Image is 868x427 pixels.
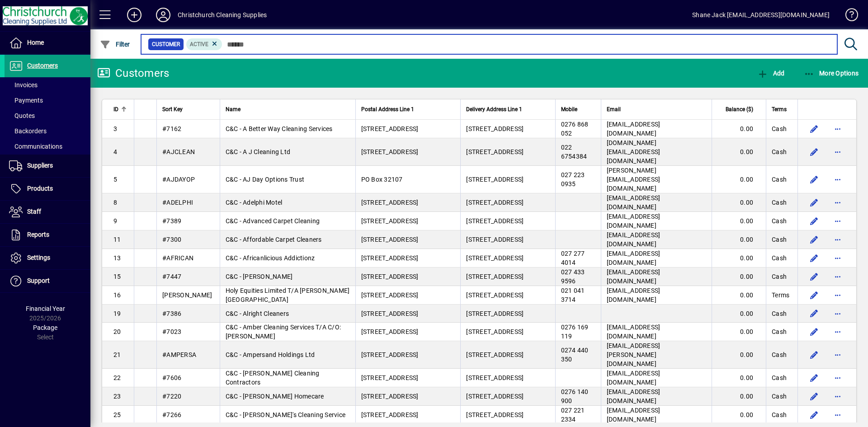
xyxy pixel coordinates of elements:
span: [STREET_ADDRESS] [361,411,419,418]
button: Edit [807,172,821,187]
span: Cash [772,392,787,401]
span: 3 [113,125,117,132]
span: #AJCLEAN [162,148,195,155]
span: Suppliers [27,162,53,169]
div: Christchurch Cleaning Supplies [178,8,267,22]
span: 022 6754384 [561,144,587,160]
span: [EMAIL_ADDRESS][DOMAIN_NAME] [607,370,660,386]
a: Knowledge Base [839,2,857,31]
span: C&C - [PERSON_NAME] [226,273,293,280]
button: More options [830,324,845,339]
div: Customers [97,66,169,80]
span: 8 [113,199,117,206]
td: 0.00 [712,305,766,323]
td: 0.00 [712,212,766,230]
td: 0.00 [712,406,766,424]
span: Products [27,185,53,192]
a: Invoices [5,77,90,93]
span: Reports [27,231,49,238]
button: More options [830,251,845,265]
span: Cash [772,272,787,281]
button: Edit [807,269,821,284]
span: [EMAIL_ADDRESS][DOMAIN_NAME] [607,268,660,285]
span: Staff [27,208,41,215]
span: 027 433 9596 [561,268,585,285]
span: [EMAIL_ADDRESS][DOMAIN_NAME] [607,324,660,340]
button: Edit [807,288,821,302]
span: #7300 [162,236,181,243]
span: [EMAIL_ADDRESS][DOMAIN_NAME] [607,250,660,266]
span: Cash [772,373,787,382]
span: [STREET_ADDRESS] [466,125,524,132]
span: 021 041 3714 [561,287,585,303]
span: Sort Key [162,104,183,114]
span: [STREET_ADDRESS] [361,310,419,317]
span: Cash [772,410,787,419]
span: #7386 [162,310,181,317]
button: More options [830,347,845,362]
button: Filter [98,36,132,52]
span: Quotes [9,112,35,119]
span: Customer [152,40,180,49]
span: 15 [113,273,121,280]
span: [STREET_ADDRESS] [466,393,524,400]
button: More options [830,408,845,422]
span: Cash [772,350,787,359]
span: C&C - Affordable Carpet Cleaners [226,236,322,243]
span: 0274 440 350 [561,347,589,363]
span: [EMAIL_ADDRESS][DOMAIN_NAME] [607,388,660,404]
span: [STREET_ADDRESS] [466,374,524,381]
a: Payments [5,93,90,108]
button: More options [830,389,845,404]
span: #AFRICAN [162,254,193,262]
span: 16 [113,291,121,299]
button: Edit [807,408,821,422]
span: #7447 [162,273,181,280]
div: Mobile [561,104,595,114]
span: Add [757,70,784,77]
span: 027 221 2334 [561,407,585,423]
span: [STREET_ADDRESS] [361,291,419,299]
span: Cash [772,216,787,225]
span: [EMAIL_ADDRESS][DOMAIN_NAME] [607,407,660,423]
span: C&C - Advanced Carpet Cleaning [226,217,320,225]
a: Communications [5,139,90,154]
span: C&C - [PERSON_NAME] Cleaning Contractors [226,370,320,386]
span: [EMAIL_ADDRESS][DOMAIN_NAME] [607,194,660,211]
span: [STREET_ADDRESS] [466,199,524,206]
span: [PERSON_NAME][EMAIL_ADDRESS][DOMAIN_NAME] [607,167,660,192]
span: [STREET_ADDRESS] [361,236,419,243]
td: 0.00 [712,286,766,305]
button: More options [830,306,845,321]
a: Reports [5,224,90,246]
button: Edit [807,251,821,265]
span: Balance ($) [726,104,753,114]
span: [STREET_ADDRESS] [466,310,524,317]
span: [STREET_ADDRESS] [466,148,524,155]
span: Active [190,41,208,47]
span: [PERSON_NAME] [162,291,212,299]
button: More options [830,214,845,228]
span: [STREET_ADDRESS] [361,328,419,335]
span: [STREET_ADDRESS] [361,217,419,225]
span: C&C - A Better Way Cleaning Services [226,125,333,132]
a: Staff [5,201,90,223]
span: C&C - [PERSON_NAME]'s Cleaning Service [226,411,346,418]
a: Backorders [5,123,90,139]
a: Suppliers [5,155,90,177]
span: [EMAIL_ADDRESS][DOMAIN_NAME] [607,213,660,229]
span: Support [27,277,50,284]
span: Customers [27,62,58,69]
span: Name [226,104,241,114]
span: 027 277 4014 [561,250,585,266]
span: Holy Equities Limited T/A [PERSON_NAME][GEOGRAPHIC_DATA] [226,287,350,303]
button: Profile [149,7,178,23]
button: Edit [807,122,821,136]
span: [STREET_ADDRESS] [466,291,524,299]
span: C&C - Adelphi Motel [226,199,283,206]
div: Shane Jack [EMAIL_ADDRESS][DOMAIN_NAME] [692,8,830,22]
span: [EMAIL_ADDRESS][PERSON_NAME][DOMAIN_NAME] [607,342,660,367]
button: Edit [807,347,821,362]
span: [EMAIL_ADDRESS][DOMAIN_NAME] [607,287,660,303]
span: C&C - Africanlicious Addictionz [226,254,315,262]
